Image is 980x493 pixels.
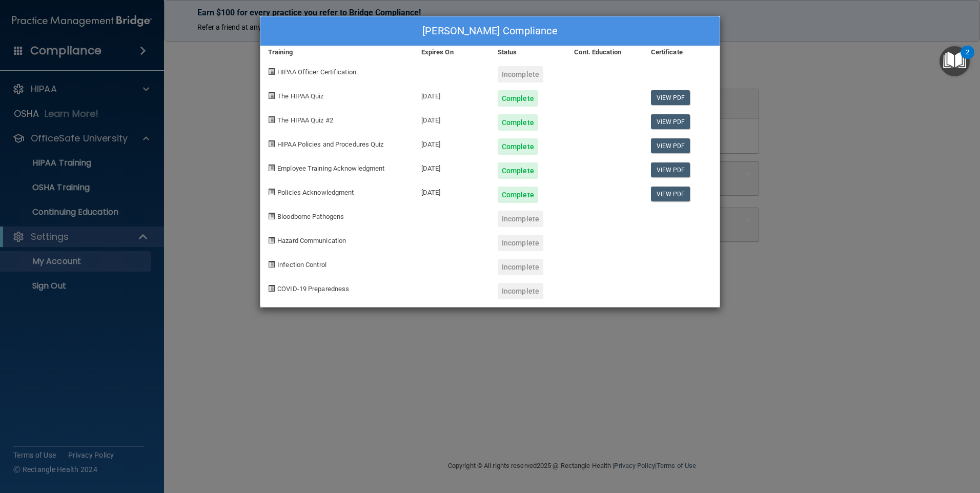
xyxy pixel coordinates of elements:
div: Training [260,46,414,58]
span: Infection Control [277,261,326,269]
div: Incomplete [498,211,543,227]
div: 2 [966,52,969,66]
span: HIPAA Policies and Procedures Quiz [277,140,383,148]
span: Hazard Communication [277,237,346,244]
div: [DATE] [414,83,490,107]
button: Open Resource Center, 2 new notifications [940,46,970,76]
div: Complete [498,138,538,155]
div: Incomplete [498,235,543,251]
div: [DATE] [414,179,490,203]
div: Incomplete [498,259,543,275]
div: [DATE] [414,131,490,155]
div: Complete [498,114,538,131]
div: [PERSON_NAME] Compliance [260,16,720,46]
a: View PDF [651,90,690,105]
a: View PDF [651,187,690,201]
div: Status [490,46,566,58]
div: Complete [498,90,538,107]
a: View PDF [651,162,690,177]
a: View PDF [651,138,690,153]
div: [DATE] [414,107,490,131]
span: Bloodborne Pathogens [277,213,344,220]
div: Certificate [643,46,720,58]
div: Complete [498,162,538,179]
span: Employee Training Acknowledgment [277,165,384,172]
div: Incomplete [498,283,543,299]
span: The HIPAA Quiz #2 [277,116,333,124]
div: Complete [498,187,538,203]
a: View PDF [651,114,690,129]
span: HIPAA Officer Certification [277,68,356,76]
span: The HIPAA Quiz [277,92,323,100]
span: Policies Acknowledgment [277,189,354,196]
div: Cont. Education [566,46,643,58]
div: [DATE] [414,155,490,179]
div: Incomplete [498,66,543,83]
span: COVID-19 Preparedness [277,285,349,293]
div: Expires On [414,46,490,58]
